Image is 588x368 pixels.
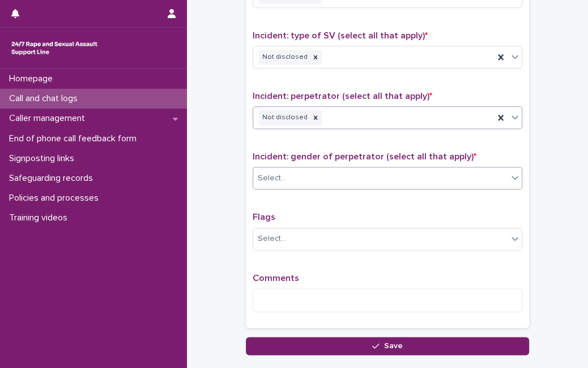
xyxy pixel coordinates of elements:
[5,193,108,204] p: Policies and processes
[5,153,83,164] p: Signposting links
[9,37,100,59] img: rhQMoQhaT3yELyF149Cw
[253,274,299,283] span: Comments
[5,73,62,84] p: Homepage
[253,92,432,101] span: Incident: perpetrator (select all that apply)
[253,152,476,161] span: Incident: gender of perpetrator (select all that apply)
[384,342,403,350] span: Save
[253,213,275,222] span: Flags
[5,213,76,223] p: Training videos
[5,93,87,104] p: Call and chat logs
[259,110,309,125] div: Not disclosed
[253,31,428,40] span: Incident: type of SV (select all that apply)
[258,233,286,245] div: Select...
[5,173,102,184] p: Safeguarding records
[259,50,309,65] div: Not disclosed
[5,113,94,124] p: Caller management
[5,133,146,144] p: End of phone call feedback form
[258,172,286,184] div: Select...
[246,337,529,355] button: Save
